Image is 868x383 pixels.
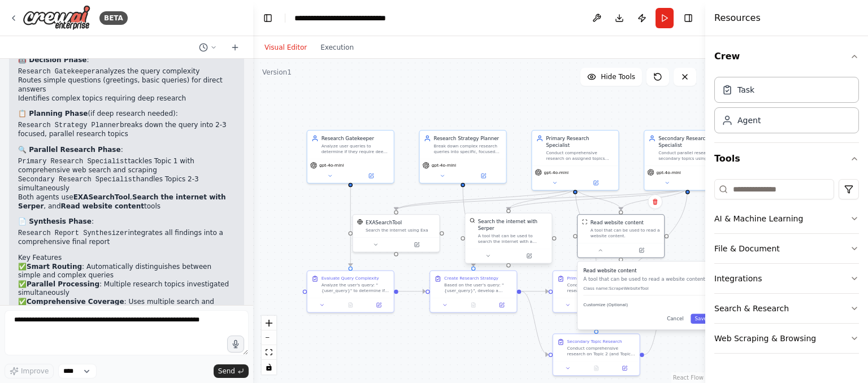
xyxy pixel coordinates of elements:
[433,143,502,155] div: Break down complex research queries into specific, focused topics that can be researched in paral...
[458,301,488,310] button: No output available
[546,135,614,149] div: Primary Research Specialist
[18,158,128,166] code: Primary Research Specialist
[546,150,614,162] div: Conduct comprehensive research on assigned topics using internet search and web scraping tools. G...
[531,130,619,191] div: Primary Research SpecialistConduct comprehensive research on assigned topics using internet searc...
[18,146,235,155] p: :
[463,172,503,180] button: Open in side panel
[23,5,90,31] img: Logo
[521,288,548,295] g: Edge from 493dfffc-cc03-4253-bc6e-4652a21ef6ee to 600305f2-3ceb-408d-9344-10ddb1392bf0
[262,330,276,345] button: zoom out
[18,56,86,64] strong: 🤖 Decision Phase
[577,214,665,258] div: ScrapeWebsiteToolRead website contentA tool that can be used to read a website content.Read websi...
[737,115,761,126] div: Agent
[18,146,121,154] strong: 🔍 Parallel Research Phase
[18,67,235,77] li: analyzes the query complexity
[214,364,249,378] button: Send
[591,228,660,239] div: A tool that can be used to read a website content.
[357,219,363,225] img: EXASearchTool
[18,121,235,139] li: breaks down the query into 2-3 focused, parallel research topics
[617,187,691,210] g: Edge from 37dc583f-62ae-4593-9443-a1f091f8ab06 to f7920a14-bfcb-439b-91d6-c354696dc489
[583,276,711,282] p: A tool that can be used to read a website content.
[714,175,859,363] div: Tools
[444,275,498,281] div: Create Research Strategy
[18,229,235,247] li: integrates all findings into a comprehensive final report
[18,157,235,175] li: tackles Topic 1 with comprehensive web search and scraping
[27,298,124,306] strong: Comprehensive Coverage
[194,41,222,54] button: Switch to previous chat
[583,267,711,274] h3: Read website content
[18,110,88,117] strong: 📋 Planning Phase
[714,294,859,323] button: Search & Research
[478,233,548,245] div: A tool that can be used to search the internet with a search_query. Supports different search typ...
[61,202,144,210] strong: Read website content
[583,301,711,308] button: Customize (Optional)
[582,219,588,225] img: ScrapeWebsiteTool
[470,217,475,223] img: SerperDevTool
[680,10,696,26] button: Hide right sidebar
[509,252,549,260] button: Open in side panel
[581,364,611,372] button: No output available
[658,150,727,162] div: Conduct parallel research on secondary topics using internet search and web scraping tools. Focus...
[18,68,96,76] code: Research Gatekeeper
[714,204,859,233] button: AI & Machine Learning
[622,246,661,255] button: Open in side panel
[18,217,92,225] strong: 📄 Synthesis Phase
[673,375,704,381] a: React Flow attribution
[601,72,635,81] span: Hide Tools
[18,56,235,65] p: :
[656,169,680,175] span: gpt-4o-mini
[18,121,120,129] code: Research Strategy Planner
[258,41,314,54] button: Visual Editor
[18,176,136,184] code: Secondary Research Specialist
[366,219,402,226] div: EXASearchTool
[262,360,276,375] button: toggle interactivity
[27,280,99,288] strong: Parallel Processing
[18,263,235,351] p: ✅ : Automatically distinguishes between simple and complex queries ✅ : Multiple research topics i...
[714,143,859,175] button: Tools
[227,336,244,352] button: Click to speak your automation idea
[576,179,615,187] button: Open in side panel
[18,229,128,237] code: Research Report Synthesizer
[478,217,548,232] div: Search the internet with Serper
[572,187,624,210] g: Edge from 12863275-2317-47e3-906a-1f331c0f3a8c to f7920a14-bfcb-439b-91d6-c354696dc489
[262,68,292,77] div: Version 1
[714,11,761,25] h4: Resources
[314,41,361,54] button: Execution
[322,143,390,155] div: Analyze user queries to determine if they require deep research or can be answered directly. Rout...
[583,302,628,307] span: Customize (Optional)
[307,270,394,312] div: Evaluate Query ComplexityAnalyze the user's query: "{user_query}" to determine if it requires dee...
[648,194,662,209] button: Delete node
[262,345,276,360] button: fit view
[351,172,390,180] button: Open in side panel
[714,324,859,353] button: Web Scraping & Browsing
[18,94,235,103] li: Identifies complex topics requiring deep research
[663,314,688,324] button: Cancel
[367,301,391,310] button: Open in side panel
[99,11,128,25] div: BETA
[613,364,637,372] button: Open in side panel
[553,333,640,376] div: Secondary Topic ResearchConduct comprehensive research on Topic 2 (and Topic 3 if applicable) fro...
[714,234,859,263] button: File & Document
[397,241,436,249] button: Open in side panel
[322,275,379,281] div: Evaluate Query Complexity
[319,163,344,168] span: gpt-4o-mini
[18,193,226,210] strong: Search the internet with Serper
[226,41,244,54] button: Start a new chat
[432,163,456,168] span: gpt-4o-mini
[260,10,276,26] button: Hide left sidebar
[429,270,517,312] div: Create Research StrategyBased on the user's query: "{user_query}", develop a comprehensive resear...
[593,187,691,329] g: Edge from 37dc583f-62ae-4593-9443-a1f091f8ab06 to 9e71f536-ef34-4936-8c08-5073c6a42e71
[714,72,859,142] div: Crew
[580,68,642,86] button: Hide Tools
[336,301,366,310] button: No output available
[5,364,54,378] button: Improve
[18,110,235,119] p: (if deep research needed):
[583,285,711,291] p: Class name: ScrapeWebsiteTool
[262,316,276,330] button: zoom in
[691,314,711,324] button: Save
[459,187,477,267] g: Edge from b08dda50-d933-407d-8e09-24a62ebee167 to 493dfffc-cc03-4253-bc6e-4652a21ef6ee
[658,135,727,149] div: Secondary Research Specialist
[73,193,130,201] strong: EXASearchTool
[322,282,390,294] div: Analyze the user's query: "{user_query}" to determine if it requires deep research or can be answ...
[18,76,235,94] li: Routes simple questions (greetings, basic queries) for direct answers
